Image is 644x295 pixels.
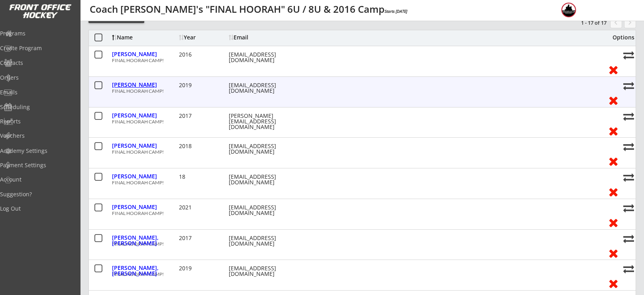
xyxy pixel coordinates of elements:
[610,16,622,28] button: chevron_left
[112,58,602,63] div: FINAL HOORAH CAMP!
[179,205,227,210] div: 2021
[229,82,300,94] div: [EMAIL_ADDRESS][DOMAIN_NAME]
[606,63,621,76] button: Remove from roster (no refund)
[606,216,621,229] button: Remove from roster (no refund)
[623,203,634,213] button: Move player
[623,141,634,152] button: Move player
[385,8,407,14] em: Starts [DATE]
[623,264,634,274] button: Move player
[606,94,621,106] button: Remove from roster (no refund)
[229,143,300,154] div: [EMAIL_ADDRESS][DOMAIN_NAME]
[623,80,634,91] button: Move player
[229,174,300,185] div: [EMAIL_ADDRESS][DOMAIN_NAME]
[229,235,300,246] div: [EMAIL_ADDRESS][DOMAIN_NAME]
[606,186,621,198] button: Remove from roster (no refund)
[179,113,227,119] div: 2017
[229,35,300,40] div: Email
[179,52,227,57] div: 2016
[606,155,621,167] button: Remove from roster (no refund)
[565,19,607,26] div: 1 - 17 of 17
[606,277,621,289] button: Remove from roster (no refund)
[606,35,634,40] div: Options
[606,247,621,259] button: Remove from roster (no refund)
[112,204,177,210] div: [PERSON_NAME]
[179,82,227,88] div: 2019
[112,211,602,216] div: FINAL HOORAH CAMP!
[179,143,227,149] div: 2018
[112,174,177,179] div: [PERSON_NAME]
[112,150,602,154] div: FINAL HOORAH CAMP!
[179,235,227,241] div: 2017
[229,266,300,277] div: [EMAIL_ADDRESS][DOMAIN_NAME]
[179,35,227,40] div: Year
[112,235,177,246] div: [PERSON_NAME], [PERSON_NAME]
[623,50,634,61] button: Move player
[112,35,177,40] div: Name
[624,16,636,28] button: keyboard_arrow_right
[112,180,602,185] div: FINAL HOORAH CAMP!
[112,51,177,57] div: [PERSON_NAME]
[623,172,634,183] button: Move player
[112,143,177,148] div: [PERSON_NAME]
[229,52,300,63] div: [EMAIL_ADDRESS][DOMAIN_NAME]
[112,119,602,124] div: FINAL HOORAH CAMP!
[229,205,300,216] div: [EMAIL_ADDRESS][DOMAIN_NAME]
[606,125,621,137] button: Remove from roster (no refund)
[112,265,177,276] div: [PERSON_NAME], [PERSON_NAME]
[112,113,177,118] div: [PERSON_NAME]
[229,113,300,130] div: [PERSON_NAME][EMAIL_ADDRESS][DOMAIN_NAME]
[623,111,634,122] button: Move player
[112,82,177,88] div: [PERSON_NAME]
[179,174,227,180] div: 18
[623,233,634,244] button: Move player
[179,266,227,271] div: 2019
[112,272,602,277] div: FINAL HOORAH CAMP!
[112,89,602,94] div: FINAL HOORAH CAMP!
[112,242,602,246] div: FINAL HOORAH CAMP!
